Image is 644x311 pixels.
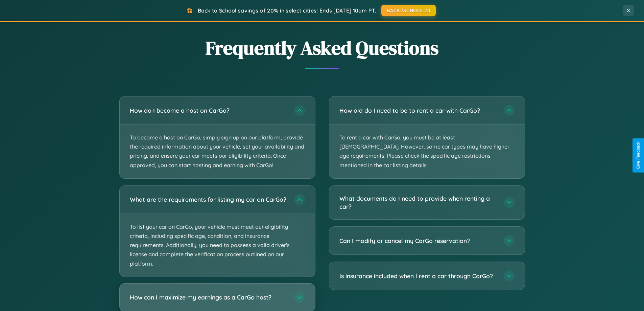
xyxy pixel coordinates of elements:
[130,106,287,115] h3: How do I become a host on CarGo?
[339,194,497,211] h3: What documents do I need to provide when renting a car?
[130,293,287,302] h3: How can I maximize my earnings as a CarGo host?
[329,125,525,178] p: To rent a car with CarGo, you must be at least [DEMOGRAPHIC_DATA]. However, some car types may ha...
[119,35,525,61] h2: Frequently Asked Questions
[120,125,315,178] p: To become a host on CarGo, simply sign up on our platform, provide the required information about...
[381,5,436,16] button: BACK2SCHOOL20
[198,7,376,14] span: Back to School savings of 20% in select cities! Ends [DATE] 10am PT.
[130,195,287,204] h3: What are the requirements for listing my car on CarGo?
[339,106,497,115] h3: How old do I need to be to rent a car with CarGo?
[636,142,641,169] div: Give Feedback
[339,272,497,280] h3: Is insurance included when I rent a car through CarGo?
[120,214,315,277] p: To list your car on CarGo, your vehicle must meet our eligibility criteria, including specific ag...
[339,237,497,245] h3: Can I modify or cancel my CarGo reservation?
